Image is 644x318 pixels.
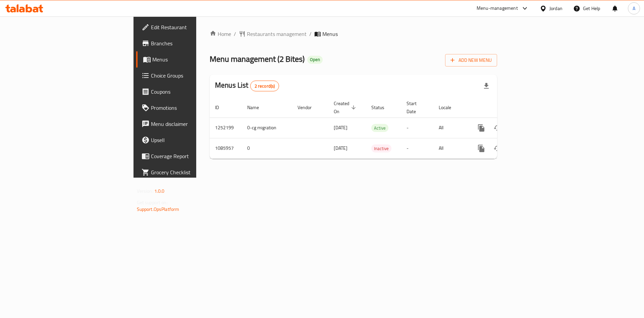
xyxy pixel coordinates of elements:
td: All [433,138,468,158]
div: Menu-management [477,4,518,12]
a: Restaurants management [239,30,307,38]
span: Restaurants management [247,30,307,38]
a: Upsell [136,132,241,148]
span: Menus [322,30,338,38]
td: 0 [242,138,292,158]
td: - [401,118,433,138]
span: Version: [137,187,153,195]
div: Open [307,56,323,64]
a: Grocery Checklist [136,164,241,180]
a: Menu disclaimer [136,116,241,132]
a: Choice Groups [136,67,241,84]
td: All [433,118,468,138]
span: Add New Menu [450,56,492,64]
span: Vendor [298,103,320,111]
span: Upsell [151,136,236,144]
span: Menu management ( 2 Bites ) [210,51,305,66]
span: Choice Groups [151,72,236,80]
span: Name [247,103,268,111]
span: Coverage Report [151,152,236,160]
span: Edit Restaurant [151,23,236,31]
span: Promotions [151,104,236,112]
span: Created On [334,99,358,116]
span: Menus [152,55,236,63]
span: 1.0.0 [154,187,165,195]
button: more [473,140,489,156]
a: Menus [136,51,241,67]
a: Edit Restaurant [136,19,241,35]
a: Branches [136,35,241,51]
a: Support.OpsPlatform [137,205,179,214]
span: Status [371,103,393,111]
h2: Menus List [215,80,279,91]
table: enhanced table [210,97,543,159]
div: Total records count [250,81,279,91]
span: Active [371,124,388,132]
span: Start Date [407,99,425,116]
span: Inactive [371,145,391,152]
span: A [633,5,635,12]
div: Inactive [371,144,391,152]
a: Coupons [136,84,241,100]
a: Promotions [136,100,241,116]
button: more [473,120,489,136]
a: Coverage Report [136,148,241,164]
span: Grocery Checklist [151,168,236,176]
span: [DATE] [334,144,347,152]
button: Add New Menu [445,54,497,66]
span: ID [215,103,228,111]
span: Locale [439,103,460,111]
span: [DATE] [334,123,347,132]
div: Export file [478,78,494,94]
span: Coupons [151,88,236,96]
span: Menu disclaimer [151,120,236,128]
span: Branches [151,39,236,47]
span: Open [307,57,323,62]
td: - [401,138,433,158]
span: 2 record(s) [251,83,279,89]
nav: breadcrumb [210,30,497,38]
li: / [309,30,312,38]
span: Get support on: [137,198,168,207]
th: Actions [468,97,543,118]
td: 0-cg migration [242,118,292,138]
div: Jordan [549,5,562,12]
button: Change Status [489,140,505,156]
